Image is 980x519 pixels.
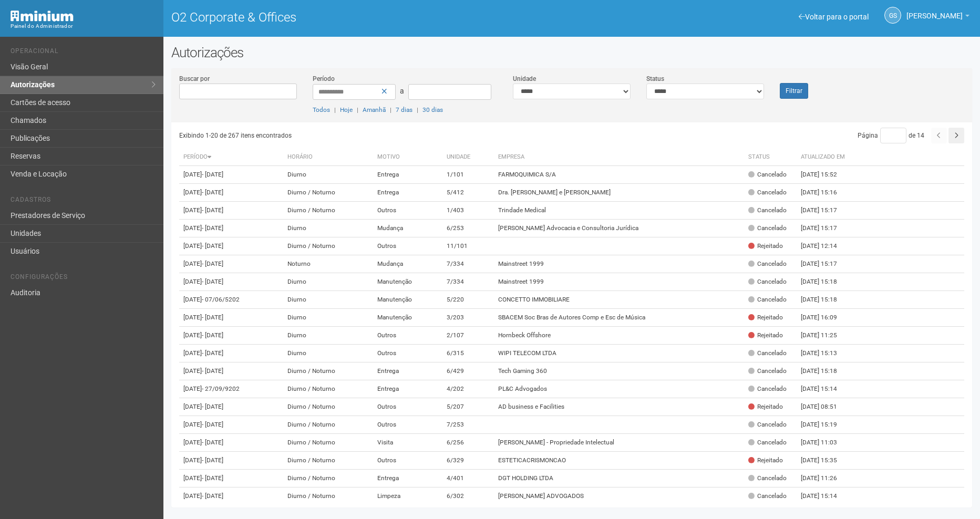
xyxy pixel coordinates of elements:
[373,345,442,362] td: Outros
[357,106,358,113] span: |
[373,220,442,237] td: Mudança
[283,327,374,345] td: Diurno
[390,106,391,113] span: |
[494,398,744,416] td: AD business e Facilities
[179,128,572,143] div: Exibindo 1-20 de 267 itens encontrados
[373,237,442,255] td: Outros
[179,398,283,416] td: [DATE]
[748,438,787,447] div: Cancelado
[179,380,283,398] td: [DATE]
[179,202,283,220] td: [DATE]
[797,416,854,434] td: [DATE] 15:19
[396,106,412,113] a: 7 dias
[283,416,374,434] td: Diurno / Noturno
[748,492,787,501] div: Cancelado
[748,402,783,411] div: Rejeitado
[797,398,854,416] td: [DATE] 08:51
[494,380,744,398] td: PL&C Advogados
[858,132,924,139] span: Página de 14
[179,74,210,84] label: Buscar por
[179,220,283,237] td: [DATE]
[442,345,494,362] td: 6/315
[373,184,442,202] td: Entrega
[373,149,442,166] th: Motivo
[202,171,223,178] span: - [DATE]
[283,166,374,184] td: Diurno
[202,242,223,250] span: - [DATE]
[373,327,442,345] td: Outros
[797,202,854,220] td: [DATE] 15:17
[442,220,494,237] td: 6/253
[179,291,283,309] td: [DATE]
[283,220,374,237] td: Diurno
[283,255,374,273] td: Noturno
[494,149,744,166] th: Empresa
[494,470,744,487] td: DGT HOLDING LTDA
[442,327,494,345] td: 2/107
[283,487,374,505] td: Diurno / Noturno
[202,331,223,339] span: - [DATE]
[797,345,854,362] td: [DATE] 15:13
[179,184,283,202] td: [DATE]
[283,380,374,398] td: Diurno / Noturno
[748,295,787,304] div: Cancelado
[797,309,854,327] td: [DATE] 16:09
[171,11,564,24] h1: O2 Corporate & Offices
[797,220,854,237] td: [DATE] 15:17
[313,74,335,84] label: Período
[283,184,374,202] td: Diurno / Noturno
[202,189,223,196] span: - [DATE]
[179,452,283,470] td: [DATE]
[202,224,223,232] span: - [DATE]
[513,74,536,84] label: Unidade
[202,439,223,446] span: - [DATE]
[442,184,494,202] td: 5/412
[373,166,442,184] td: Entrega
[748,242,783,251] div: Rejeitado
[780,83,808,99] button: Filtrar
[494,452,744,470] td: ESTETICACRISMONCAO
[373,291,442,309] td: Manutenção
[797,291,854,309] td: [DATE] 15:18
[373,362,442,380] td: Entrega
[179,434,283,452] td: [DATE]
[283,362,374,380] td: Diurno / Noturno
[202,349,223,357] span: - [DATE]
[363,106,386,113] a: Amanhã
[494,291,744,309] td: CONCETTO IMMOBILIARE
[202,474,223,482] span: - [DATE]
[748,224,787,233] div: Cancelado
[442,470,494,487] td: 4/401
[442,487,494,505] td: 6/302
[797,255,854,273] td: [DATE] 15:17
[373,380,442,398] td: Entrega
[494,220,744,237] td: [PERSON_NAME] Advocacia e Consultoria Jurídica
[202,314,223,321] span: - [DATE]
[179,327,283,345] td: [DATE]
[283,452,374,470] td: Diurno / Noturno
[797,452,854,470] td: [DATE] 15:35
[748,188,787,197] div: Cancelado
[748,206,787,215] div: Cancelado
[748,385,787,393] div: Cancelado
[373,452,442,470] td: Outros
[646,74,664,84] label: Status
[442,380,494,398] td: 4/202
[202,492,223,500] span: - [DATE]
[202,206,223,214] span: - [DATE]
[442,452,494,470] td: 6/329
[179,149,283,166] th: Período
[748,170,787,179] div: Cancelado
[748,420,787,429] div: Cancelado
[179,255,283,273] td: [DATE]
[748,456,783,465] div: Rejeitado
[283,149,374,166] th: Horário
[494,309,744,327] td: SBACEM Soc Bras de Autores Comp e Esc de Música
[373,398,442,416] td: Outros
[442,255,494,273] td: 7/334
[797,149,854,166] th: Atualizado em
[373,202,442,220] td: Outros
[442,273,494,291] td: 7/334
[179,273,283,291] td: [DATE]
[442,398,494,416] td: 5/207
